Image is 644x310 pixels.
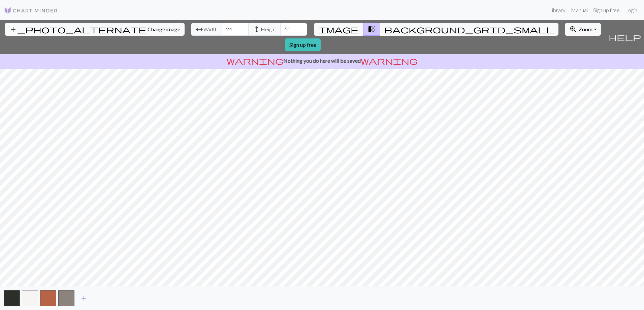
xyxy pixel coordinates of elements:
[75,292,92,305] button: Add color
[285,38,321,51] a: Sign up free
[203,25,218,33] span: Width
[261,25,276,33] span: Height
[80,293,88,303] span: add
[253,25,261,34] span: height
[3,57,641,65] p: Nothing you do here will be saved
[590,3,622,17] a: Sign up free
[5,23,185,36] button: Change image
[565,23,601,36] button: Zoom
[318,25,359,34] span: image
[4,6,58,14] img: Logo
[579,26,592,32] span: Zoom
[622,3,640,17] a: Login
[148,26,180,32] span: Change image
[546,3,568,17] a: Library
[384,25,554,34] span: background_grid_small
[195,25,203,34] span: arrow_range
[569,25,577,34] span: zoom_in
[367,25,376,34] span: transition_fade
[361,56,417,65] span: warning
[606,20,644,54] button: Help
[609,32,641,42] span: help
[227,56,283,65] span: warning
[9,25,147,34] span: add_photo_alternate
[568,3,590,17] a: Manual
